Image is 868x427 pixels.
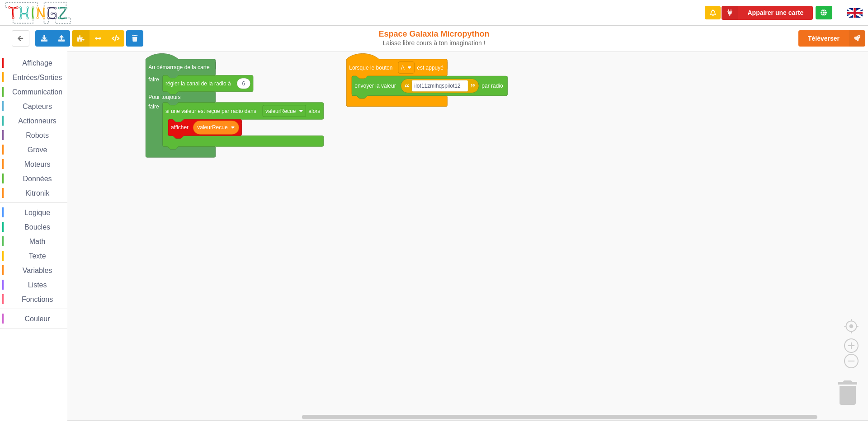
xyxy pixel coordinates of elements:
span: Boucles [23,223,52,231]
text: valeurRecue [197,124,228,131]
div: Laisse libre cours à ton imagination ! [359,39,510,47]
button: Appairer une carte [722,6,813,20]
span: Texte [27,252,47,260]
span: Moteurs [23,160,52,168]
span: Variables [21,267,54,274]
span: Actionneurs [17,117,58,125]
text: alors [308,108,320,114]
text: Pour toujours [148,94,180,100]
img: gb.png [847,8,863,18]
span: Grove [26,146,49,154]
text: régler la canal de la radio à [165,80,231,87]
span: Robots [24,131,50,139]
span: Communication [11,88,64,96]
text: faire [148,103,159,110]
text: envoyer la valeur [354,83,396,89]
span: Listes [27,281,48,289]
span: Capteurs [21,103,53,110]
text: par radio [481,83,503,89]
text: Au démarrage de la carte [148,64,210,70]
text: 6 [242,80,245,87]
text: est appuyé [417,64,443,70]
span: Math [28,238,47,245]
span: Fonctions [20,296,54,303]
button: Téléverser [798,30,865,47]
div: Espace Galaxia Micropython [359,29,510,47]
text: si une valeur est reçue par radio dans [165,108,256,114]
span: Logique [23,209,52,216]
img: thingz_logo.png [4,1,72,25]
text: faire [148,76,159,83]
text: A [401,64,405,70]
span: Affichage [21,59,53,67]
text: ilot11zmlhqspilot12 [415,83,461,89]
text: Lorsque le bouton [349,64,392,70]
span: Données [22,175,53,183]
text: afficher [171,124,189,131]
span: Kitronik [24,189,51,197]
div: Tu es connecté au serveur de création de Thingz [816,6,832,19]
span: Couleur [24,315,52,323]
text: valeurRecue [265,108,296,114]
span: Entrées/Sorties [11,74,63,81]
